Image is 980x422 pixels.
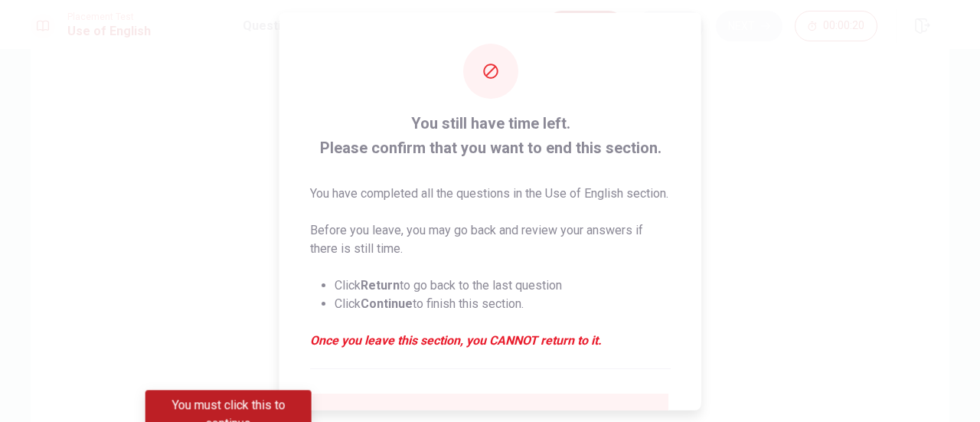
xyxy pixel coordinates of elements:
em: Once you leave this section, you CANNOT return to it. [310,331,671,349]
strong: Return [361,277,400,292]
strong: Continue [361,296,413,310]
span: You still have time left. Please confirm that you want to end this section. [310,110,671,159]
li: Click to go back to the last question [335,276,671,294]
li: Click to finish this section. [335,294,671,312]
p: Before you leave, you may go back and review your answers if there is still time. [310,221,671,257]
p: You have completed all the questions in the Use of English section. [310,184,671,202]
